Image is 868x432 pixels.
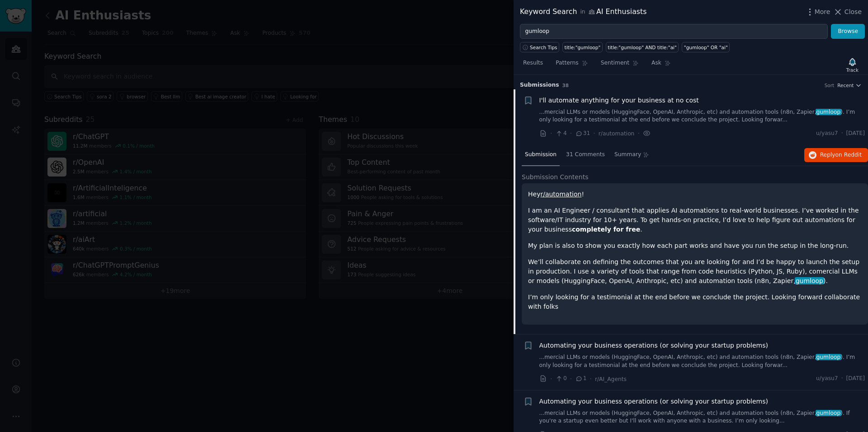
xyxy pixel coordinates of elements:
[590,374,592,384] span: ·
[601,59,629,67] span: Sentiment
[682,42,730,52] a: "gumloop" OR "ai"
[522,172,589,182] span: Submission Contents
[820,151,862,159] span: Reply
[528,190,862,199] p: Hey !
[528,206,862,234] p: I am an AI Engineer / consultant that applies AI automations to real-world businesses. I’ve worke...
[684,44,728,51] div: "gumloop" OR "ai"
[816,354,841,360] span: gumloop
[575,375,586,383] span: 1
[539,96,699,105] a: I'll automate anything for your business at no cost
[528,257,862,286] p: We’ll collaborate on defining the outcomes that you are looking for and I’d be happy to launch th...
[833,7,862,17] button: Close
[805,7,830,17] button: More
[608,44,677,51] div: title:"gumloop" AND title:"ai"
[837,82,862,88] button: Recent
[565,44,601,51] div: title:"gumloop"
[570,374,572,384] span: ·
[804,148,868,163] button: Replyon Reddit
[539,341,768,350] a: Automating your business operations (or solving your startup problems)
[614,151,641,159] span: Summary
[530,44,557,51] span: Search Tips
[552,56,591,74] a: Patterns
[595,376,627,382] span: r/AI_Agents
[550,374,552,384] span: ·
[528,241,862,251] p: My plan is also to show you exactly how each part works and have you run the setup in the long-run.
[556,59,578,67] span: Patterns
[572,226,640,233] strong: completely for free
[816,410,841,416] span: gumloop
[520,56,546,74] a: Results
[816,109,841,115] span: gumloop
[846,130,865,138] span: [DATE]
[540,190,581,198] a: r/automation
[599,130,635,137] span: r/automation
[539,397,768,406] a: Automating your business operations (or solving your startup problems)
[816,130,838,138] span: u/yasu7
[520,81,559,89] span: Submission s
[835,152,862,158] span: on Reddit
[570,129,572,138] span: ·
[575,130,590,138] span: 31
[831,24,865,39] button: Browse
[844,7,862,17] span: Close
[520,42,559,52] button: Search Tips
[815,7,830,17] span: More
[846,67,859,73] div: Track
[651,59,661,67] span: Ask
[841,375,843,383] span: ·
[555,130,566,138] span: 4
[520,6,646,18] div: Keyword Search AI Enthusiasts
[528,293,862,311] p: I’m only looking for a testimonial at the end before we conclude the project. Looking forward col...
[555,375,566,383] span: 0
[637,129,639,138] span: ·
[562,42,603,52] a: title:"gumloop"
[539,108,865,124] a: ...mercial LLMs or models (HuggingFace, OpenAI, Anthropic, etc) and automation tools (n8n, Zapier...
[846,375,865,383] span: [DATE]
[795,277,824,284] span: gumloop
[837,82,854,88] span: Recent
[825,82,835,88] div: Sort
[562,83,569,88] span: 38
[841,130,843,138] span: ·
[648,56,674,74] a: Ask
[816,375,838,383] span: u/yasu7
[550,129,552,138] span: ·
[593,129,595,138] span: ·
[523,59,543,67] span: Results
[606,42,679,52] a: title:"gumloop" AND title:"ai"
[520,24,828,39] input: Try a keyword related to your business
[598,56,642,74] a: Sentiment
[566,151,605,159] span: 31 Comments
[525,151,557,159] span: Submission
[580,8,585,16] span: in
[539,409,865,425] a: ...mercial LLMs or models (HuggingFace, OpenAI, Anthropic, etc) and automation tools (n8n, Zapier...
[539,353,865,369] a: ...mercial LLMs or models (HuggingFace, OpenAI, Anthropic, etc) and automation tools (n8n, Zapier...
[843,56,862,74] button: Track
